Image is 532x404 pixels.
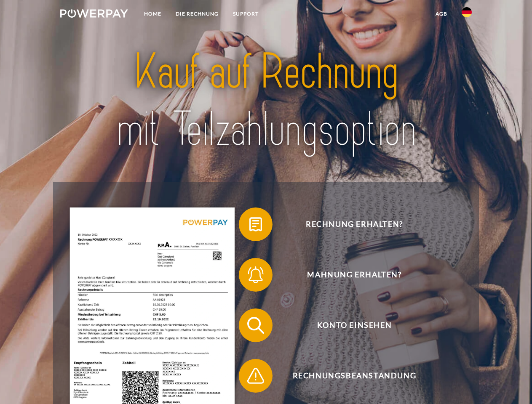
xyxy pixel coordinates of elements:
img: qb_bell.svg [245,264,266,285]
span: Rechnungsbeanstandung [251,359,457,393]
button: Mahnung erhalten? [239,258,458,292]
img: qb_bill.svg [245,214,266,235]
span: Mahnung erhalten? [251,258,457,292]
button: Rechnung erhalten? [239,207,458,241]
img: qb_search.svg [245,315,266,336]
button: Konto einsehen [239,308,458,342]
span: Rechnung erhalten? [251,207,457,241]
img: de [462,7,472,17]
span: Konto einsehen [251,308,457,342]
button: Rechnungsbeanstandung [239,359,458,393]
a: Home [137,6,168,21]
a: DIE RECHNUNG [168,6,226,21]
a: SUPPORT [226,6,266,21]
img: logo-powerpay-white.svg [60,9,128,18]
a: agb [428,6,454,21]
img: title-powerpay_de.svg [80,40,452,161]
img: qb_warning.svg [245,365,266,386]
